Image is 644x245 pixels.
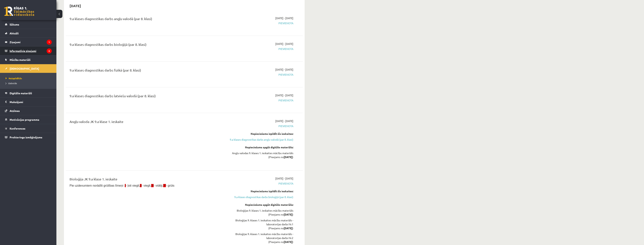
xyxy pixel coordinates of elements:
i: 2 [47,48,52,54]
span: Pievienota [222,73,293,77]
span: Konferences [10,127,25,130]
span: [DATE] - [DATE] [275,176,293,180]
div: Bioloģijas 9. klases 1. ieskaites mācību materiāls (Pieejams no ) [222,209,293,216]
span: Pievienota [222,21,293,25]
span: [DATE] - [DATE] [275,16,293,20]
span: III [151,184,154,187]
h2: [DATE] [66,1,85,10]
span: [DATE] - [DATE] [275,119,293,123]
a: Motivācijas programma [5,115,52,124]
i: 1 [47,40,52,45]
a: Maksājumi [5,98,52,106]
span: Neizpildītās [6,77,22,80]
span: Pievienota [222,124,293,128]
a: Mācību materiāli [5,55,52,64]
a: Rīgas 1. Tālmācības vidusskola [4,7,34,16]
a: 9.a klases diagnostikas darbs bioloģijā (par 8. klasi) [222,195,293,199]
a: Ziņojumi1 [5,38,52,46]
div: Bioloģijas 9. klases 1. ieskaites mācību materiāls - laboratorijas darbs Nr.1 (Pieejams no ) [222,218,293,230]
a: 9.a klases diagnostikas darbs angļu valodā (par 8. klasi) [222,138,293,142]
div: 9.a klases diagnostikas darbs bioloģijā (par 8. klasi) [70,42,217,49]
strong: [DATE] [284,226,292,230]
a: Izlabotās [6,81,53,85]
div: Angļu valodas 9. klases 1. ieskaites mācību materiāls (Pieejams no ) [222,151,293,159]
a: Proktoringa izmēģinājums [5,133,52,142]
span: Pievienota [222,182,293,185]
a: [DEMOGRAPHIC_DATA] [5,64,52,73]
span: Mācību materiāli [10,58,30,61]
span: [DEMOGRAPHIC_DATA] [10,67,39,70]
a: Sākums [5,20,52,29]
span: Motivācijas programma [10,118,39,121]
legend: Maksājumi [10,98,52,106]
a: Informatīvie ziņojumi2 [5,47,52,55]
a: Konferences [5,124,52,133]
div: 9.a klases diagnostikas darbs angļu valodā (par 8. klasi) [70,16,217,23]
strong: [DATE] [284,240,292,243]
span: II [140,184,142,187]
span: Pievienota [222,98,293,102]
span: IV [163,184,166,187]
div: Bioloģijas 9. klases 1. ieskaites mācību materiāls - laboratorijas darbs Nr.2 (Pieejams no ) [222,232,293,244]
span: Pievienota [222,47,293,51]
legend: Ziņojumi [10,38,52,46]
span: Pie uzdevumiem norādīti grūtības līmeņi : - ļoti viegli, - viegli, - vidēji, - grūts [70,184,174,187]
span: Izlabotās [6,82,17,85]
span: Aktuāli [10,32,19,35]
span: Atzīmes [10,109,20,112]
div: Nepieciešams izpildīt šīs ieskaites: [222,189,293,193]
div: Angļu valoda JK 9.a klase 1. ieskaite [70,119,217,126]
span: [DATE] - [DATE] [275,93,293,97]
span: [DATE] - [DATE] [275,68,293,72]
strong: [DATE] [284,155,292,159]
a: Atzīmes [5,106,52,115]
span: I [125,184,126,187]
strong: [DATE] [284,213,292,216]
div: Bioloģija JK 9.a klase 1. ieskaite [70,176,217,183]
div: Nepieciešams apgūt digitālo materiālu: [222,203,293,207]
a: Neizpildītās [6,77,53,80]
div: 9.a klases diagnostikas darbs latviešu valodā (par 8. klasi) [70,93,217,100]
span: [DATE] - [DATE] [275,42,293,46]
a: Digitālie materiāli [5,89,52,97]
legend: Informatīvie ziņojumi [10,47,52,55]
div: Nepieciešams apgūt digitālo materiālu: [222,145,293,149]
span: Sākums [10,23,19,26]
span: Proktoringa izmēģinājums [10,136,42,139]
span: Digitālie materiāli [10,91,32,95]
div: Nepieciešams izpildīt šīs ieskaites: [222,132,293,136]
a: Aktuāli [5,29,52,38]
div: 9.a klases diagnostikas darbs fizikā (par 8. klasi) [70,68,217,75]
